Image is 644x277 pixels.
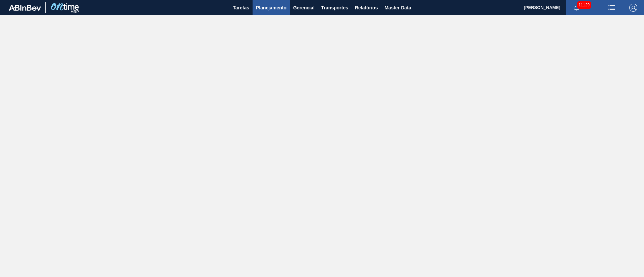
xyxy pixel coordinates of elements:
span: Master Data [384,4,411,12]
span: 11129 [577,1,591,9]
span: Tarefas [233,4,249,12]
span: Planejamento [256,4,286,12]
span: Gerencial [293,4,315,12]
span: Relatórios [355,4,378,12]
img: TNhmsLtSVTkK8tSr43FrP2fwEKptu5GPRR3wAAAABJRU5ErkJggg== [9,5,41,11]
img: Logout [629,4,637,12]
span: Transportes [321,4,348,12]
img: userActions [608,4,616,12]
button: Notificações [566,3,587,12]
